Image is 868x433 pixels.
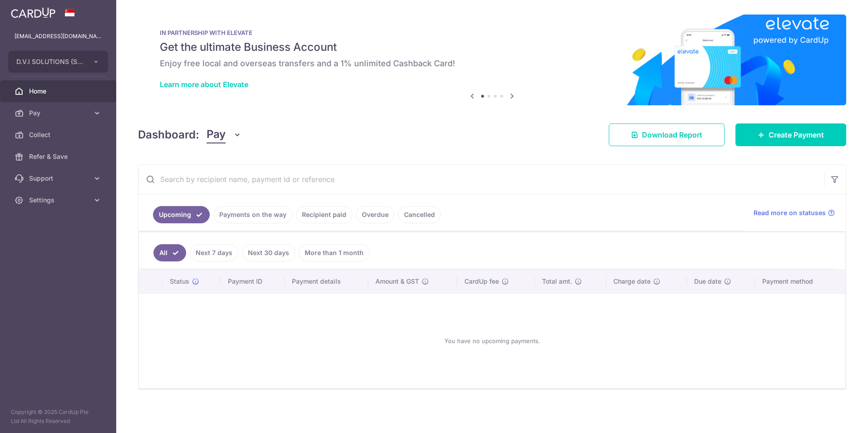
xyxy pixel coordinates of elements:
[160,29,824,36] p: IN PARTNERSHIP WITH ELEVATE
[190,244,238,261] a: Next 7 days
[160,80,248,89] a: Learn more about Elevate
[16,57,84,66] span: D.V.I SOLUTIONS (S) PTE. LTD.
[150,301,834,381] div: You have no upcoming payments.
[29,152,89,161] span: Refer & Save
[138,165,824,194] input: Search by recipient name, payment id or reference
[754,208,835,217] a: Read more on statuses
[375,277,419,286] span: Amount & GST
[755,270,845,293] th: Payment method
[769,129,824,140] span: Create Payment
[242,244,295,261] a: Next 30 days
[613,277,651,286] span: Charge date
[299,244,370,261] a: More than 1 month
[138,15,846,105] img: Renovation banner
[170,277,189,286] span: Status
[398,206,441,223] a: Cancelled
[15,32,102,41] p: [EMAIL_ADDRESS][DOMAIN_NAME]
[542,277,572,286] span: Total amt.
[160,58,824,69] h6: Enjoy free local and overseas transfers and a 1% unlimited Cashback Card!
[464,277,499,286] span: CardUp fee
[29,196,89,205] span: Settings
[11,7,55,18] img: CardUp
[29,108,89,118] span: Pay
[160,40,824,54] h5: Get the ultimate Business Account
[207,126,226,143] span: Pay
[642,129,702,140] span: Download Report
[138,127,199,143] h4: Dashboard:
[296,206,352,223] a: Recipient paid
[221,270,285,293] th: Payment ID
[694,277,721,286] span: Due date
[609,123,725,146] a: Download Report
[356,206,395,223] a: Overdue
[8,51,108,73] button: D.V.I SOLUTIONS (S) PTE. LTD.
[29,87,89,96] span: Home
[153,244,186,261] a: All
[735,123,846,146] a: Create Payment
[29,174,89,183] span: Support
[285,270,368,293] th: Payment details
[207,126,242,143] button: Pay
[754,208,826,217] span: Read more on statuses
[153,206,210,223] a: Upcoming
[213,206,292,223] a: Payments on the way
[29,130,89,139] span: Collect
